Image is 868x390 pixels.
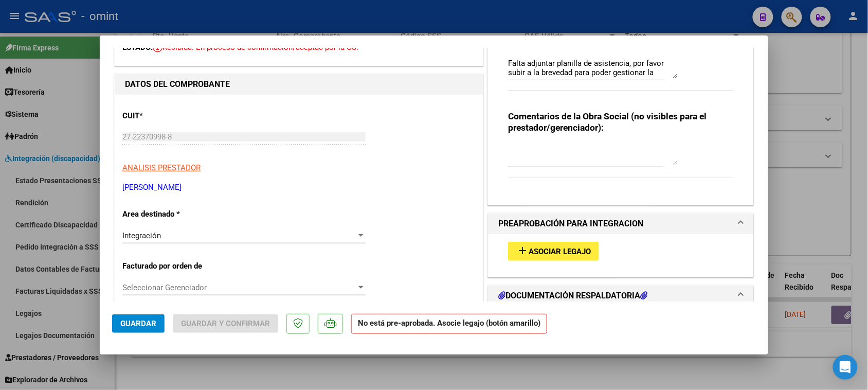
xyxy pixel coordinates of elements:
h1: DOCUMENTACIÓN RESPALDATORIA [498,290,647,302]
span: Integración [122,231,161,240]
p: Area destinado * [122,208,228,220]
p: [PERSON_NAME] [122,182,475,193]
span: Guardar [120,319,156,328]
div: Open Intercom Messenger [833,355,858,380]
mat-icon: add [516,244,529,257]
span: Recibida. En proceso de confirmacion/aceptac por la OS. [153,43,358,52]
button: Asociar Legajo [508,242,599,261]
p: CUIT [122,110,228,122]
h1: PREAPROBACIÓN PARA INTEGRACION [498,218,643,230]
p: Facturado por orden de [122,260,228,272]
strong: Comentarios de la Obra Social (no visibles para el prestador/gerenciador): [508,111,707,133]
span: Guardar y Confirmar [181,319,270,328]
strong: No está pre-aprobada. Asocie legajo (botón amarillo) [351,314,547,334]
span: Seleccionar Gerenciador [122,283,356,292]
mat-expansion-panel-header: DOCUMENTACIÓN RESPALDATORIA [488,286,753,306]
button: Guardar [112,314,165,333]
button: Guardar y Confirmar [173,314,278,333]
div: PREAPROBACIÓN PARA INTEGRACION [488,234,753,277]
div: COMENTARIOS [488,19,753,205]
span: Asociar Legajo [529,247,591,256]
strong: DATOS DEL COMPROBANTE [125,79,230,89]
mat-expansion-panel-header: PREAPROBACIÓN PARA INTEGRACION [488,214,753,234]
span: ANALISIS PRESTADOR [122,163,201,172]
